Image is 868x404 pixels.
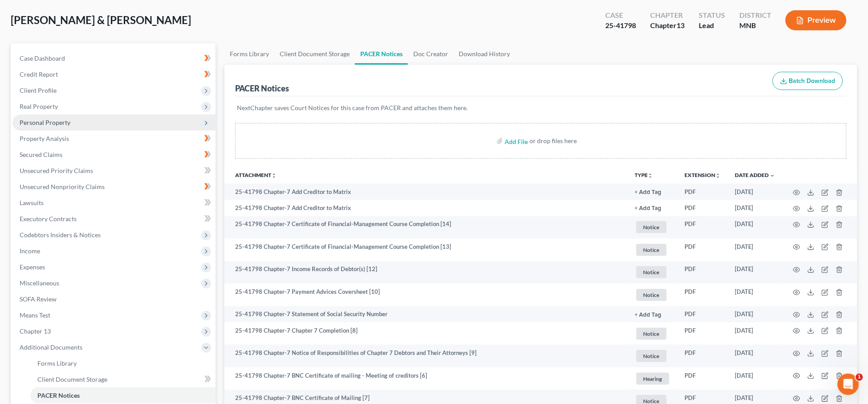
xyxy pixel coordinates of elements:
a: Lawsuits [12,195,216,211]
a: Notice [635,243,671,257]
a: Doc Creator [408,43,453,65]
button: + Add Tag [635,312,662,318]
td: [DATE] [728,261,782,284]
a: Executory Contracts [12,211,216,227]
td: PDF [678,284,728,306]
a: Notice [635,288,671,302]
td: PDF [678,322,728,345]
td: [DATE] [728,184,782,200]
a: + Add Tag [635,188,671,196]
span: Chapter 13 [20,327,51,335]
td: [DATE] [728,200,782,216]
div: 25-41798 [605,21,636,31]
span: Batch Download [789,77,835,85]
td: [DATE] [728,345,782,367]
span: Client Document Storage [37,375,107,383]
td: 25-41798 Chapter-7 Certificate of Financial-Management Course Completion [14] [224,216,628,239]
i: unfold_more [716,173,721,178]
a: Date Added expand_more [735,172,775,178]
td: [DATE] [728,239,782,261]
span: Notice [636,328,667,340]
span: Notice [636,244,667,256]
span: Hearing [636,373,669,385]
a: Extensionunfold_more [685,172,721,178]
td: 25-41798 Chapter-7 Certificate of Financial-Management Course Completion [13] [224,239,628,261]
span: Miscellaneous [20,279,59,287]
span: Expenses [20,263,45,271]
p: NextChapter saves Court Notices for this case from PACER and attaches them here. [237,103,845,112]
td: [DATE] [728,367,782,390]
span: Unsecured Nonpriority Claims [20,183,105,190]
span: Notice [636,266,667,278]
td: PDF [678,345,728,367]
td: 25-41798 Chapter-7 Add Creditor to Matrix [224,184,628,200]
span: Unsecured Priority Claims [20,167,93,174]
a: PACER Notices [355,43,408,65]
a: + Add Tag [635,204,671,212]
button: Preview [786,10,847,30]
span: Forms Library [37,359,77,367]
td: 25-41798 Chapter-7 Payment Advices Coversheet [10] [224,284,628,306]
td: PDF [678,367,728,390]
span: Real Property [20,103,58,110]
span: Means Test [20,311,50,319]
a: Credit Report [12,66,216,82]
td: PDF [678,200,728,216]
span: Notice [636,350,667,362]
div: Chapter [650,21,685,31]
span: 13 [676,21,685,29]
a: PACER Notices [30,388,216,404]
span: Property Analysis [20,135,69,142]
span: Client Profile [20,87,57,94]
div: Lead [699,21,725,31]
span: Executory Contracts [20,215,77,223]
a: Client Document Storage [30,371,216,388]
td: 25-41798 Chapter-7 Notice of Responsibilities of Chapter 7 Debtors and Their Attorneys [9] [224,345,628,367]
a: Attachmentunfold_more [235,172,277,178]
span: PACER Notices [37,392,80,399]
a: Client Document Storage [274,43,355,65]
div: or drop files here [530,136,577,145]
button: TYPEunfold_more [635,173,653,178]
a: + Add Tag [635,310,671,318]
button: + Add Tag [635,206,662,211]
div: Case [605,10,636,21]
a: Case Dashboard [12,50,216,66]
span: Secured Claims [20,151,62,158]
div: Status [699,10,725,21]
a: Hearing [635,371,671,386]
a: Download History [453,43,515,65]
td: PDF [678,306,728,322]
td: PDF [678,216,728,239]
td: PDF [678,261,728,284]
a: Secured Claims [12,147,216,163]
span: Personal Property [20,119,70,126]
a: Forms Library [30,355,216,371]
a: Unsecured Priority Claims [12,163,216,179]
span: Credit Report [20,70,58,78]
td: [DATE] [728,284,782,306]
span: Additional Documents [20,343,82,351]
span: Notice [636,289,667,301]
td: 25-41798 Chapter-7 BNC Certificate of mailing - Meeting of creditors [6] [224,367,628,390]
div: MNB [739,21,771,31]
a: Notice [635,220,671,235]
a: SOFA Review [12,291,216,307]
td: PDF [678,184,728,200]
span: 1 [856,374,863,381]
td: [DATE] [728,306,782,322]
span: Codebtors Insiders & Notices [20,231,101,239]
span: Lawsuits [20,199,44,206]
td: 25-41798 Chapter-7 Statement of Social Security Number [224,306,628,322]
span: Case Dashboard [20,54,65,62]
td: 25-41798 Chapter-7 Chapter 7 Completion [8] [224,322,628,345]
a: Property Analysis [12,131,216,147]
a: Notice [635,326,671,341]
td: [DATE] [728,322,782,345]
a: Unsecured Nonpriority Claims [12,179,216,195]
div: PACER Notices [235,83,289,94]
i: unfold_more [648,173,653,178]
span: [PERSON_NAME] & [PERSON_NAME] [11,13,191,26]
span: SOFA Review [20,295,57,303]
a: Forms Library [224,43,274,65]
